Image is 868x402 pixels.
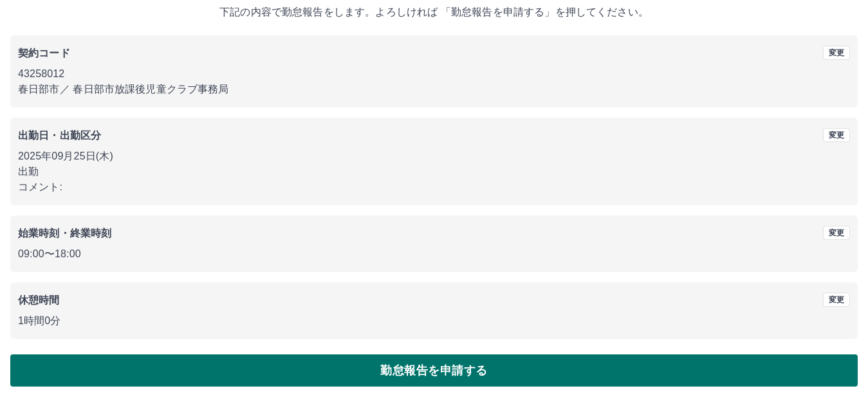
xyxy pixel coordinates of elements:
[18,130,101,141] b: 出勤日・出勤区分
[18,228,111,239] b: 始業時刻・終業時刻
[18,313,850,329] p: 1時間0分
[18,149,850,164] p: 2025年09月25日(木)
[18,164,850,179] p: 出勤
[18,66,850,82] p: 43258012
[18,246,850,262] p: 09:00 〜 18:00
[823,226,850,240] button: 変更
[823,128,850,142] button: 変更
[10,5,858,20] p: 下記の内容で勤怠報告をします。よろしければ 「勤怠報告を申請する」を押してください。
[18,82,850,97] p: 春日部市 ／ 春日部市放課後児童クラブ事務局
[823,46,850,60] button: 変更
[823,293,850,307] button: 変更
[18,295,60,306] b: 休憩時間
[10,354,858,387] button: 勤怠報告を申請する
[18,179,850,195] p: コメント:
[18,48,70,59] b: 契約コード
